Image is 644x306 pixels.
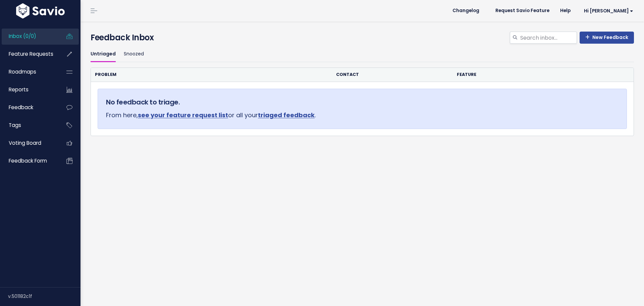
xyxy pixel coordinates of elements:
[9,33,36,40] span: Inbox (0/0)
[106,110,619,121] p: From here, or all your .
[2,82,56,97] a: Reports
[9,68,36,75] span: Roadmaps
[258,111,315,119] a: triaged feedback
[520,32,577,44] input: Search inbox...
[9,139,41,146] span: Voting Board
[14,3,66,18] img: logo-white.9d6f32f41409.svg
[91,32,634,44] h4: Feedback Inbox
[2,118,56,133] a: Tags
[124,46,144,62] a: Snoozed
[138,111,228,119] a: see your feature request list
[555,6,576,16] a: Help
[9,104,33,111] span: Feedback
[2,29,56,44] a: Inbox (0/0)
[452,8,479,13] span: Changelog
[9,50,53,57] span: Feature Requests
[490,6,555,16] a: Request Savio Feature
[9,157,47,164] span: Feedback form
[2,100,56,115] a: Feedback
[2,46,56,62] a: Feature Requests
[106,97,619,107] h5: No feedback to triage.
[2,64,56,80] a: Roadmaps
[91,68,332,82] th: Problem
[580,32,634,44] a: New Feedback
[453,68,603,82] th: Feature
[91,46,116,62] a: Untriaged
[332,68,453,82] th: Contact
[2,135,56,151] a: Voting Board
[584,8,633,13] span: Hi [PERSON_NAME]
[576,6,639,16] a: Hi [PERSON_NAME]
[91,46,634,62] ul: Filter feature requests
[9,122,21,129] span: Tags
[8,288,80,305] div: v.501182c1f
[2,153,56,169] a: Feedback form
[9,86,29,93] span: Reports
